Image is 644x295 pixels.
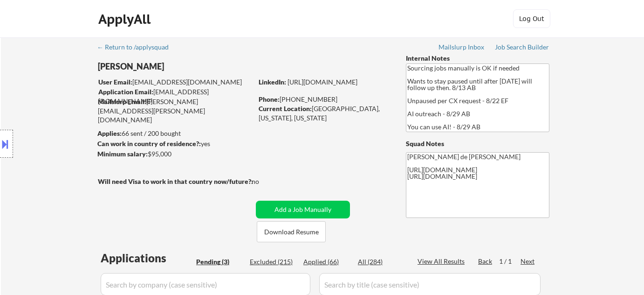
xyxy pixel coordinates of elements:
div: Applied (66) [303,257,350,267]
div: ← Return to /applysquad [97,44,178,50]
div: [PERSON_NAME] [98,61,289,72]
button: Add a Job Manually [256,201,350,218]
div: 66 sent / 200 bought [97,129,253,138]
strong: Will need Visa to work in that country now/future?: [98,177,253,185]
div: Next [521,257,535,266]
div: View All Results [418,257,467,266]
div: [EMAIL_ADDRESS][DOMAIN_NAME] [98,87,253,105]
div: Internal Notes [406,54,549,63]
div: Squad Notes [406,139,549,148]
div: Pending (3) [196,257,243,267]
div: yes [97,139,250,148]
strong: Phone: [259,95,280,103]
div: [GEOGRAPHIC_DATA], [US_STATE], [US_STATE] [259,104,391,122]
div: Job Search Builder [495,44,549,50]
div: Applications [101,253,193,264]
div: [PHONE_NUMBER] [259,95,391,104]
div: Excluded (215) [250,257,296,267]
button: Download Resume [257,221,326,242]
a: Mailslurp Inbox [438,43,485,53]
strong: Current Location: [259,105,312,112]
div: Back [478,257,493,266]
div: Mailslurp Inbox [438,44,485,50]
button: Log Out [513,9,550,28]
div: [PERSON_NAME][EMAIL_ADDRESS][PERSON_NAME][DOMAIN_NAME] [98,97,253,125]
div: no [252,177,278,186]
strong: LinkedIn: [259,78,286,86]
div: 1 / 1 [499,257,521,266]
div: ApplyAll [98,11,153,27]
a: [URL][DOMAIN_NAME] [288,78,357,86]
div: $95,000 [97,149,253,159]
a: ← Return to /applysquad [97,43,178,53]
div: [EMAIL_ADDRESS][DOMAIN_NAME] [98,77,253,87]
a: Job Search Builder [495,43,549,53]
div: All (284) [358,257,404,267]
